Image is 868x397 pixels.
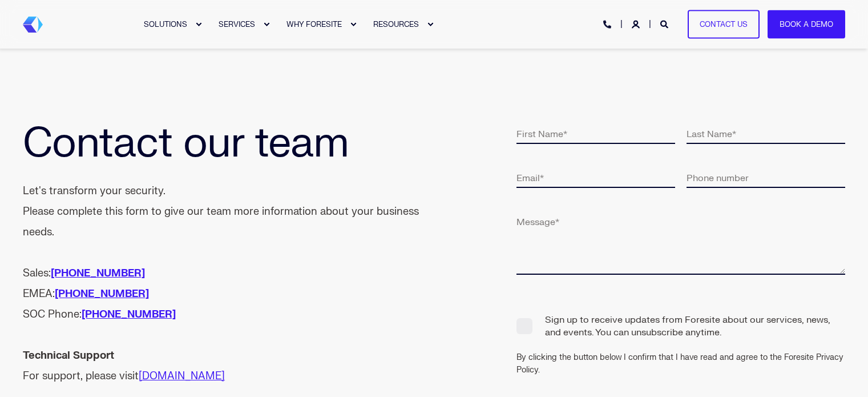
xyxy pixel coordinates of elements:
[23,263,434,325] div: Sales: EMEA: SOC Phone:
[516,351,857,376] div: By clicking the button below I confirm that I have read and agree to the Foresite Privacy Policy.
[687,167,845,188] input: Phone number
[286,19,342,29] span: WHY FORESITE
[139,370,225,383] a: [DOMAIN_NAME]
[660,19,671,29] a: Open Search
[516,313,845,339] span: Sign up to receive updates from Foresite about our services, news, and events. You can unsubscrib...
[632,19,642,29] a: Login
[23,202,434,243] div: Please complete this form to give our team more information about your business needs.
[23,17,43,33] img: Foresite brand mark, a hexagon shape of blues with a directional arrow to the right hand side
[23,181,434,202] div: Let's transform your security.
[350,21,357,28] div: Expand WHY FORESITE
[144,19,187,29] span: SOLUTIONS
[51,267,145,280] a: [PHONE_NUMBER]
[23,349,114,362] strong: Technical Support
[516,123,675,144] input: First Name*
[768,10,845,39] a: Book a Demo
[427,21,434,28] div: Expand RESOURCES
[55,287,149,300] a: [PHONE_NUMBER]
[687,123,845,144] input: Last Name*
[516,167,675,188] input: Email*
[23,346,434,387] div: For support, please visit
[23,123,434,164] h1: Contact our team
[195,21,202,28] div: Expand SOLUTIONS
[82,308,176,321] a: [PHONE_NUMBER]
[23,17,43,33] a: Back to Home
[688,10,760,39] a: Contact Us
[373,19,419,29] span: RESOURCES
[263,21,270,28] div: Expand SERVICES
